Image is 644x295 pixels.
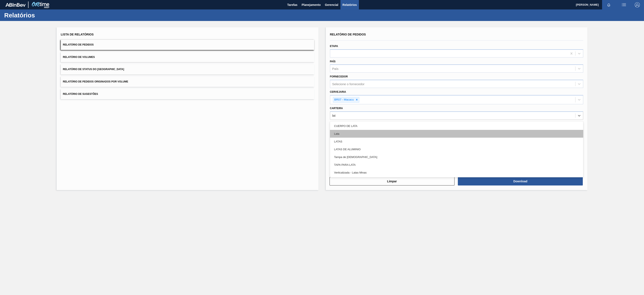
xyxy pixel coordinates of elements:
span: Lista de Relatórios [61,33,94,36]
label: País [330,60,336,63]
span: Relatório de Pedidos Originados por Volume [63,80,128,83]
h1: Relatórios [4,13,79,18]
button: Limpar [330,177,454,185]
button: Relatório de Volumes [61,52,314,62]
span: Relatório de Pedidos [330,33,366,36]
div: Selecione o fornecedor [332,82,365,86]
button: Relatório de Sugestões [61,89,314,99]
span: Relatório de Status do [GEOGRAPHIC_DATA] [63,68,124,71]
span: Gerencial [325,2,338,7]
button: Notificações [602,2,615,8]
span: Tarefas [287,2,297,7]
div: Tampa de [DEMOGRAPHIC_DATA] [330,153,583,161]
label: Etapa [330,45,338,48]
div: TAPA PARA LATA [330,161,583,169]
div: LATAS [330,138,583,145]
span: Planejamento [302,2,321,7]
img: TNhmsLtSVTkK8tSr43FrP2fwEKptu5GPRR3wAAAABJRU5ErkJggg== [5,3,26,7]
img: userActions [621,2,626,7]
span: Relatórios [343,2,357,7]
span: Relatório de Sugestões [63,93,98,95]
label: Carteira [330,107,343,110]
img: Logout [635,2,640,7]
div: Verticalizada - Latas Minas [330,169,583,176]
button: Download [458,177,583,185]
label: Cervejaria [330,90,346,93]
button: Relatório de Pedidos [61,40,314,50]
div: LATAS DE ALUMINIO [330,145,583,153]
span: Relatório de Volumes [63,56,95,59]
label: Fornecedor [330,75,348,78]
span: Relatório de Pedidos [63,43,94,46]
button: Relatório de Status do [GEOGRAPHIC_DATA] [61,64,314,74]
div: CUERPO DE LATA [330,122,583,130]
button: Relatório de Pedidos Originados por Volume [61,77,314,87]
div: Lata [330,130,583,138]
div: BR07 - Macacu [333,97,354,102]
div: País [332,67,339,70]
